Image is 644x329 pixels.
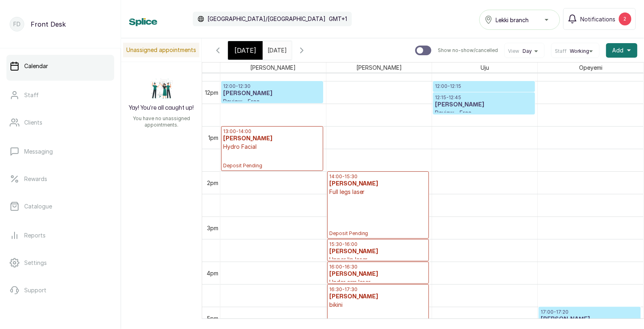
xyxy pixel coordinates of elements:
div: 2 [619,12,631,25]
span: Staff [555,48,567,54]
p: Review - Free [435,109,533,117]
span: Deposit Pending [329,230,427,237]
span: Notifications [581,15,616,23]
button: Logout [6,306,114,329]
button: Notifications2 [563,8,636,30]
p: Calendar [24,62,48,70]
p: 12:00 - 12:30 [223,83,321,90]
p: Messaging [24,148,53,156]
h2: Yay! You’re all caught up! [129,104,194,112]
p: 17:00 - 17:20 [541,309,639,315]
p: Full legs laser [329,188,427,196]
p: GMT+1 [329,15,347,23]
div: 5pm [205,314,220,323]
p: Upper lip laser [329,256,427,264]
h3: [PERSON_NAME] [435,101,533,109]
p: bikini [329,301,427,309]
h3: [PERSON_NAME] [329,248,427,256]
p: Front Desk [31,19,66,29]
p: Rewards [24,175,47,183]
button: Add [606,43,638,58]
h3: [PERSON_NAME] [223,135,321,143]
p: 12:15 - 12:45 [435,94,533,101]
p: FD [13,20,21,28]
p: 16:00 - 16:30 [329,264,427,270]
a: Messaging [6,140,114,163]
div: 2pm [205,179,220,187]
p: Under arm laser [329,278,427,286]
h3: [PERSON_NAME] [329,270,427,278]
p: Review - Free [223,98,321,106]
p: [GEOGRAPHIC_DATA]/[GEOGRAPHIC_DATA] [207,15,326,23]
p: 12:00 - 12:15 [435,83,533,90]
span: View [508,48,519,54]
a: Calendar [6,55,114,77]
p: Reports [24,231,46,239]
span: Working [570,48,589,54]
div: [DATE] [228,41,263,60]
div: 12pm [203,88,220,97]
a: Rewards [6,168,114,190]
div: 3pm [205,224,220,232]
div: 1pm [207,133,220,142]
button: Lekki branch [479,10,560,30]
a: Clients [6,111,114,134]
span: Add [613,46,624,54]
button: ViewDay [508,48,541,54]
p: 13:00 - 14:00 [223,128,321,135]
span: Deposit Pending [223,162,321,169]
a: Support [6,279,114,302]
h3: [PERSON_NAME] [435,90,533,98]
span: [DATE] [234,46,256,55]
span: Uju [479,62,491,73]
p: Support [24,286,46,294]
h3: [PERSON_NAME] [541,315,639,323]
a: Staff [6,84,114,106]
span: [PERSON_NAME] [355,62,404,73]
div: 4pm [205,269,220,277]
p: 14:00 - 15:30 [329,173,427,180]
button: StaffWorking [555,48,596,54]
p: 16:30 - 17:30 [329,286,427,293]
span: Day [523,48,532,54]
h3: [PERSON_NAME] [329,180,427,188]
a: Catalogue [6,195,114,218]
p: Catalogue [24,202,52,210]
p: Settings [24,259,47,267]
h3: [PERSON_NAME] [329,293,427,301]
a: Reports [6,224,114,247]
span: Lekki branch [496,16,529,24]
p: Unassigned appointments [123,43,199,57]
p: Show no-show/cancelled [438,47,498,54]
p: Hydro Facial [223,143,321,151]
span: [PERSON_NAME] [249,62,297,73]
h3: [PERSON_NAME] [223,90,321,98]
p: You have no unassigned appointments. [126,115,197,128]
span: Opeyemi [577,62,604,73]
p: Staff [24,91,39,99]
a: Settings [6,252,114,274]
p: Clients [24,119,42,127]
p: 15:30 - 16:00 [329,241,427,248]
